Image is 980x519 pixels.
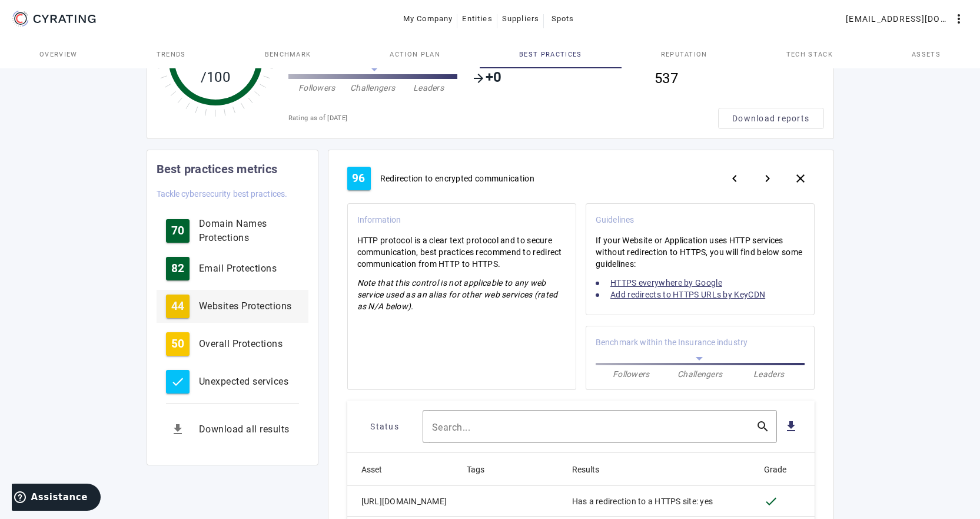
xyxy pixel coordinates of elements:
div: Leaders [401,82,457,94]
button: Previous [720,164,749,193]
mat-cell: Has a redirection to a HTTPS site: yes [563,486,755,517]
tspan: /100 [200,69,230,85]
mat-icon: arrow_forward [471,71,486,85]
p: If your Website or Application uses HTTP services without redirection to HTTPS, you will find bel... [596,234,804,270]
mat-card-subtitle: Information [357,213,401,226]
button: Download all results [157,413,308,446]
div: Results [572,463,610,476]
span: Redirection to encrypted communication [380,173,534,184]
span: Spots [552,9,574,28]
div: Grade [764,463,786,476]
span: +0 [486,71,502,85]
mat-card-subtitle: Tackle cybersecurity best practices. [157,187,288,200]
mat-icon: get_app [166,418,190,441]
div: Overall Protections [199,337,299,351]
div: Grade [764,463,797,476]
mat-cell: [URL][DOMAIN_NAME] [347,486,457,517]
div: Email Protections [199,262,299,276]
div: Followers [597,368,666,380]
span: [EMAIL_ADDRESS][DOMAIN_NAME] [846,9,952,28]
mat-icon: close [793,171,808,186]
div: Challengers [345,82,401,94]
div: Challengers [666,368,735,380]
mat-icon: Previous [727,171,742,186]
button: 82Email Protections [157,252,308,285]
div: Rating as of [DATE] [288,113,718,124]
div: Download all results [199,422,299,437]
g: CYRATING [34,15,96,23]
span: 44 [171,300,184,312]
div: Asset [361,463,393,476]
button: Next [753,164,782,193]
span: Benchmark [265,51,311,58]
a: HTTPS everywhere by Google [610,278,722,287]
button: Status [357,416,413,437]
div: 537 [655,63,823,94]
span: Assets [912,51,941,58]
mat-icon: Next [760,171,775,186]
span: Download reports [732,113,809,124]
mat-icon: done [764,494,778,508]
button: Spots [544,8,582,29]
button: Unexpected services [157,365,308,398]
mat-icon: more_vert [952,12,966,26]
span: Action Plan [390,51,440,58]
mat-label: Search... [432,422,471,433]
span: Trends [157,51,186,58]
div: Results [572,463,599,476]
span: Tech Stack [786,51,833,58]
span: Status [370,417,399,436]
button: close [786,164,815,193]
mat-card-subtitle: Benchmark within the Insurance industry [596,336,748,349]
span: 82 [171,263,184,275]
div: Followers [289,82,345,94]
button: [EMAIL_ADDRESS][DOMAIN_NAME] [841,8,971,29]
div: Asset [361,463,382,476]
button: Suppliers [497,8,544,29]
button: 50Overall Protections [157,328,308,361]
span: Suppliers [502,9,539,28]
mat-icon: file_download [784,419,798,434]
span: Overview [39,51,78,58]
iframe: Ouvre un widget dans lequel vous pouvez trouver plus d’informations [12,484,101,513]
div: Domain Names Protections [199,217,299,245]
div: Tags [467,463,495,476]
span: My Company [403,9,453,28]
button: Entities [457,8,497,29]
button: My Company [398,8,458,29]
mat-card-subtitle: Guidelines [596,213,634,226]
span: Best practices [519,51,582,58]
button: Download reports [718,108,824,129]
span: Entities [462,9,492,28]
div: Leaders [735,368,803,380]
div: Unexpected services [199,375,299,389]
div: Tags [467,463,484,476]
mat-icon: check [171,375,185,389]
span: 50 [171,338,184,350]
p: HTTP protocol is a clear text protocol and to secure communication, best practices recommend to r... [357,234,567,270]
button: 70Domain Names Protections [157,214,308,247]
button: 44Websites Protections [157,290,308,323]
mat-card-title: Best practices metrics [157,160,278,178]
span: Reputation [661,51,707,58]
div: Websites Protections [199,299,299,313]
span: 70 [171,225,184,237]
a: Add redirects to HTTPS URLs by KeyCDN [610,290,765,299]
p: Note that this control is not applicable to any web service used as an alias for other web servic... [357,277,567,312]
span: 96 [352,173,366,184]
mat-icon: search [749,419,777,434]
